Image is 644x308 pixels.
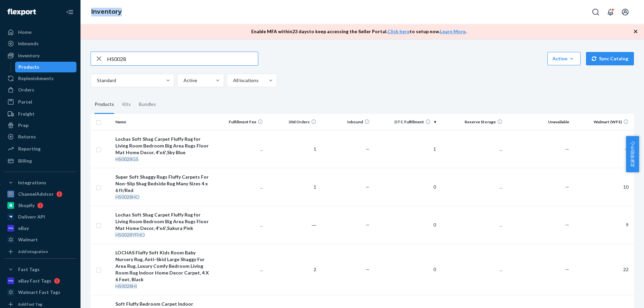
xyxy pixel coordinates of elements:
[572,206,634,244] td: 9
[366,146,370,152] span: —
[565,266,569,272] span: —
[547,52,581,65] button: Action
[183,77,183,84] input: Active
[18,289,60,296] div: Walmart Fast Tags
[215,222,263,228] p: ...
[95,95,114,114] div: Products
[319,114,372,130] th: Inbound
[4,248,76,256] a: Add Integration
[115,174,210,194] div: Super Soft Shaggy Rugs Fluffy Carpets For Non-Slip Shag Bedside Rug Many Sizes 4 x 6 ft/Red
[18,122,29,129] div: Prep
[18,278,51,284] div: eBay Fast Tags
[18,111,35,117] div: Freight
[266,244,319,295] td: 2
[115,194,140,200] em: HS0028HO
[372,114,439,130] th: DTC Fulfillment
[4,38,76,49] a: Inbounds
[18,236,38,243] div: Walmart
[366,184,370,190] span: —
[4,287,76,298] a: Walmart Fast Tags
[18,64,39,70] div: Products
[589,5,602,19] button: Open Search Box
[18,40,39,47] div: Inbounds
[4,264,76,275] button: Fast Tags
[18,133,36,140] div: Returns
[18,225,29,232] div: eBay
[18,29,32,36] div: Home
[4,223,76,234] a: eBay
[372,130,439,168] td: 1
[604,5,617,19] button: Open notifications
[115,211,210,232] div: Lochas Soft Shag Carpet Fluffy Rug for Living Room Bedroom Big Area Rugs Floor Mat Home Decor, 4'...
[18,191,54,197] div: ChannelAdvisor
[4,97,76,107] a: Parcel
[266,130,319,168] td: 1
[372,168,439,206] td: 0
[91,8,122,15] a: Inventory
[139,95,156,114] div: Bundles
[18,158,32,164] div: Billing
[232,77,233,84] input: All locations
[441,184,502,190] p: ...
[213,114,266,130] th: Fulfillment Fee
[4,73,76,84] a: Replenishments
[115,156,139,162] em: HS0028GS
[4,177,76,188] button: Integrations
[18,202,35,209] div: Shopify
[572,244,634,295] td: 22
[572,168,634,206] td: 10
[372,244,439,295] td: 0
[625,146,629,152] span: —
[4,143,76,154] a: Reporting
[115,136,210,156] div: Lochas Soft Shag Carpet Fluffy Rug for Living Room Bedroom Big Area Rugs Floor Mat Home Decor, 4'...
[440,28,466,34] a: Learn More
[387,28,410,34] a: Click here
[441,266,502,273] p: ...
[4,27,76,38] a: Home
[626,136,639,172] button: 卖家帮助中心
[505,114,572,130] th: Unavailable
[18,249,48,254] div: Add Integration
[565,146,569,152] span: —
[4,189,76,199] a: ChannelAdvisor
[215,184,263,190] p: ...
[18,99,32,105] div: Parcel
[4,200,76,211] a: Shopify
[4,109,76,119] a: Freight
[4,211,76,222] a: Deliverr API
[215,146,263,152] p: ...
[565,222,569,228] span: —
[15,62,77,72] a: Products
[586,52,634,65] button: Sync Catalog
[372,206,439,244] td: 0
[4,84,76,95] a: Orders
[4,120,76,131] a: Prep
[96,77,97,84] input: Standard
[18,179,46,186] div: Integrations
[18,86,34,93] div: Orders
[552,55,576,62] div: Action
[7,9,36,15] img: Flexport logo
[18,213,45,220] div: Deliverr API
[107,52,258,65] input: Search inventory by name or sku
[86,2,127,22] ol: breadcrumbs
[115,283,137,289] em: HS0028HI
[122,95,131,114] div: Kits
[4,275,76,286] a: eBay Fast Tags
[113,114,213,130] th: Name
[18,301,42,307] div: Add Fast Tag
[4,50,76,61] a: Inventory
[366,222,370,228] span: —
[441,146,502,152] p: ...
[18,266,40,273] div: Fast Tags
[366,266,370,272] span: —
[439,114,505,130] th: Reserve Storage
[63,5,76,19] button: Close Navigation
[18,145,41,152] div: Reporting
[18,52,40,59] div: Inventory
[266,206,319,244] td: ―
[251,28,467,35] p: Enable MFA within 23 days to keep accessing the Seller Portal. to setup now. .
[4,156,76,166] a: Billing
[215,266,263,273] p: ...
[266,114,319,130] th: 30d Orders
